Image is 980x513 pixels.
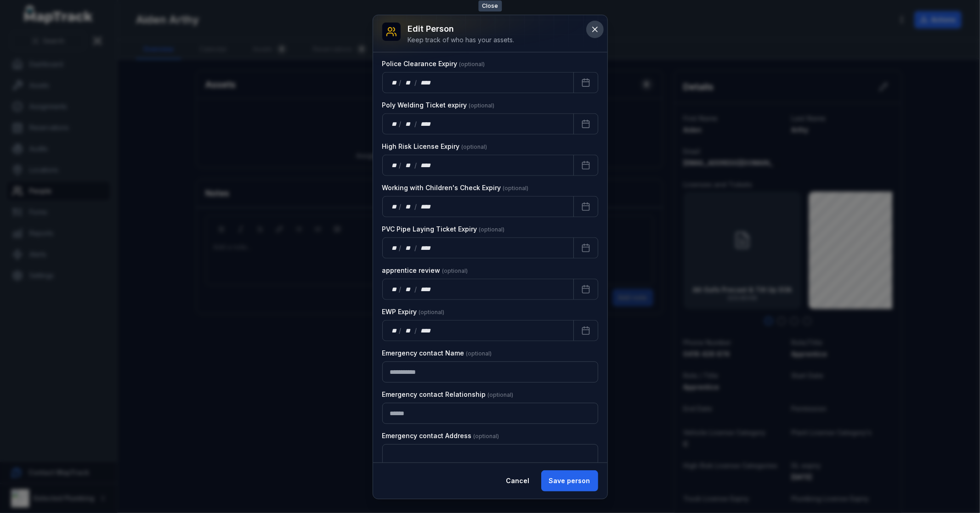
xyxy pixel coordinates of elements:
label: apprentice review [382,266,468,275]
div: Keep track of who has your assets. [408,35,515,45]
div: / [399,78,402,87]
label: Emergency contact Address [382,431,499,440]
label: Poly Welding Ticket expiry [382,101,495,110]
button: Save person [541,470,598,491]
div: / [414,202,418,211]
div: / [414,243,418,253]
div: / [414,119,418,129]
div: year, [418,285,435,294]
div: month, [402,119,414,129]
div: / [399,285,402,294]
label: Emergency contact Name [382,349,492,358]
div: / [414,285,418,294]
h3: Edit person [408,23,515,35]
div: day, [390,202,399,211]
button: Calendar [573,237,598,259]
label: EWP Expiry [382,307,445,316]
div: month, [402,243,414,253]
label: Emergency contact Relationship [382,390,514,399]
div: year, [418,326,435,335]
button: Calendar [573,155,598,176]
button: Calendar [573,72,598,93]
div: month, [402,161,414,170]
div: / [399,202,402,211]
div: month, [402,78,414,87]
div: year, [418,161,435,170]
div: month, [402,202,414,211]
button: Calendar [573,320,598,341]
button: Cancel [498,470,538,491]
label: High Risk License Expiry [382,142,487,151]
button: Calendar [573,113,598,135]
div: year, [418,202,435,211]
label: Working with Children's Check Expiry [382,183,529,192]
div: / [399,243,402,253]
label: PVC Pipe Laying Ticket Expiry [382,225,505,234]
div: day, [390,326,399,335]
div: year, [418,119,435,129]
div: / [414,326,418,335]
div: day, [390,161,399,170]
button: Calendar [573,279,598,300]
div: / [414,78,418,87]
div: month, [402,326,414,335]
div: month, [402,285,414,294]
div: / [414,161,418,170]
div: day, [390,119,399,129]
div: year, [418,243,435,253]
label: Police Clearance Expiry [382,59,485,68]
button: Calendar [573,196,598,217]
div: / [399,119,402,129]
span: Close [478,0,502,11]
div: day, [390,78,399,87]
div: day, [390,243,399,253]
div: day, [390,285,399,294]
div: / [399,326,402,335]
div: year, [418,78,435,87]
div: / [399,161,402,170]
